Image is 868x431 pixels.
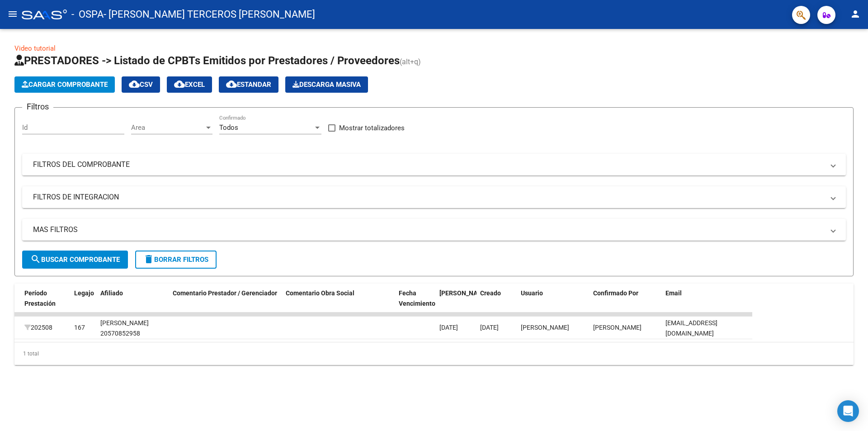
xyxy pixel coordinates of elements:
mat-expansion-panel-header: FILTROS DE INTEGRACION [22,186,846,208]
mat-expansion-panel-header: FILTROS DEL COMPROBANTE [22,154,846,175]
span: Usuario [521,289,543,297]
mat-icon: cloud_download [129,79,140,90]
datatable-header-cell: Fecha Confimado [436,284,476,323]
span: EXCEL [174,81,205,89]
span: Comentario Obra Social [286,289,354,297]
app-download-masive: Descarga masiva de comprobantes (adjuntos) [285,76,368,93]
span: CSV [129,81,153,89]
span: Fecha Vencimiento [399,289,435,307]
datatable-header-cell: Confirmado Por [590,284,662,323]
button: Descarga Masiva [285,76,368,93]
span: Todos [219,123,238,132]
datatable-header-cell: Legajo [71,284,97,323]
h3: Filtros [22,100,53,113]
button: Buscar Comprobante [22,251,128,269]
span: Período Prestación [24,289,56,307]
span: Legajo [74,289,94,297]
span: Area [131,123,204,132]
div: 1 total [14,342,854,365]
span: - OSPA [71,5,104,24]
mat-icon: menu [7,9,18,19]
span: [PERSON_NAME] [593,324,642,331]
mat-panel-title: MAS FILTROS [33,225,824,235]
datatable-header-cell: Email [662,284,752,323]
a: Video tutorial [14,44,56,52]
mat-icon: cloud_download [174,79,185,90]
mat-expansion-panel-header: MAS FILTROS [22,219,846,241]
span: Afiliado [100,289,123,297]
span: (alt+q) [400,57,421,66]
span: [PERSON_NAME] [439,289,488,297]
span: Cargar Comprobante [22,81,108,89]
button: Estandar [219,76,278,93]
mat-panel-title: FILTROS DEL COMPROBANTE [33,160,824,170]
datatable-header-cell: Afiliado [97,284,169,323]
datatable-header-cell: Usuario [517,284,590,323]
span: - [PERSON_NAME] TERCEROS [PERSON_NAME] [104,5,315,24]
span: Estandar [226,81,271,89]
mat-icon: cloud_download [226,79,237,90]
mat-panel-title: FILTROS DE INTEGRACION [33,192,824,202]
datatable-header-cell: Comentario Obra Social [282,284,395,323]
div: Open Intercom Messenger [837,400,859,422]
mat-icon: person [850,9,861,19]
span: 202508 [24,324,52,331]
span: PRESTADORES -> Listado de CPBTs Emitidos por Prestadores / Proveedores [14,54,400,67]
span: [EMAIL_ADDRESS][DOMAIN_NAME] [665,319,717,337]
datatable-header-cell: Fecha Vencimiento [395,284,436,323]
span: Borrar Filtros [143,256,208,264]
datatable-header-cell: Creado [476,284,517,323]
datatable-header-cell: Período Prestación [21,284,71,323]
span: Creado [480,289,501,297]
span: Email [665,289,682,297]
span: Mostrar totalizadores [339,123,405,133]
button: CSV [122,76,160,93]
span: [DATE] [480,324,499,331]
button: Cargar Comprobante [14,76,115,93]
button: Borrar Filtros [135,251,217,269]
div: [PERSON_NAME] 20570852958 [100,318,165,339]
span: Comentario Prestador / Gerenciador [173,289,277,297]
mat-icon: search [30,254,41,265]
span: Descarga Masiva [292,81,361,89]
span: [PERSON_NAME] [521,324,569,331]
datatable-header-cell: Comentario Prestador / Gerenciador [169,284,282,323]
span: [DATE] [439,324,458,331]
div: 167 [74,322,85,333]
button: EXCEL [167,76,212,93]
span: Confirmado Por [593,289,638,297]
span: Buscar Comprobante [30,256,120,264]
mat-icon: delete [143,254,154,265]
